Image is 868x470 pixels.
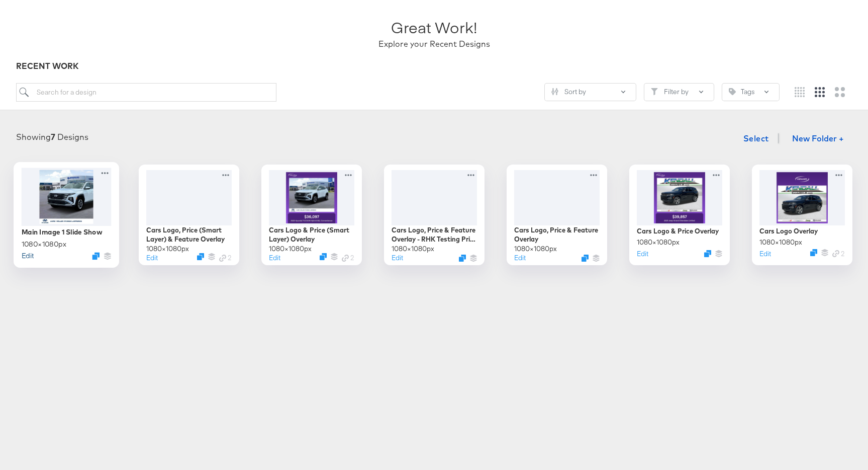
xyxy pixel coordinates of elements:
svg: Filter [651,88,658,95]
div: 1080 × 1080 px [514,244,557,254]
div: Cars Logo, Price & Feature Overlay [514,225,600,244]
svg: Duplicate [92,252,100,260]
button: Edit [269,253,280,263]
div: Main Image 1 Slide Show1080×1080pxEditDuplicate [14,162,119,268]
div: RECENT WORK [16,60,852,72]
svg: Duplicate [704,250,711,257]
strong: 7 [51,132,55,142]
button: Edit [759,249,771,259]
svg: Duplicate [582,255,589,262]
div: 2 [219,253,232,263]
div: 1080 × 1080 px [637,238,680,247]
button: TagTags [722,83,780,101]
div: Cars Logo, Price & Feature Overlay - RHK Testing Price Smart Layer1080×1080pxEditDuplicate [384,165,485,265]
svg: Small grid [795,87,805,97]
button: FilterFilter by [644,83,714,101]
div: Explore your Recent Designs [378,38,490,50]
svg: Duplicate [810,249,817,256]
button: Edit [21,251,33,260]
div: 2 [832,249,845,259]
div: Cars Logo & Price Overlay [637,226,719,236]
button: Edit [392,253,403,263]
div: Cars Logo Overlay1080×1080pxEditDuplicateLink 2 [752,165,852,265]
button: SlidersSort by [544,83,636,101]
div: 1080 × 1080 px [21,239,66,249]
svg: Duplicate [459,255,466,262]
div: Cars Logo & Price (Smart Layer) Overlay1080×1080pxEditDuplicateLink 2 [261,165,362,265]
svg: Medium grid [815,87,825,97]
svg: Link [219,255,226,262]
div: Great Work! [391,17,477,38]
svg: Duplicate [197,253,204,260]
div: Cars Logo & Price (Smart Layer) Overlay [269,225,354,244]
div: Cars Logo, Price & Feature Overlay1080×1080pxEditDuplicate [507,165,607,265]
button: Select [739,128,773,148]
div: Cars Logo, Price & Feature Overlay - RHK Testing Price Smart Layer [392,225,477,244]
div: 2 [342,253,354,263]
div: 1080 × 1080 px [392,244,434,254]
button: Edit [146,253,158,263]
svg: Tag [729,88,736,95]
div: Showing Designs [16,131,88,143]
button: Edit [637,249,648,259]
div: 1080 × 1080 px [269,244,312,254]
svg: Sliders [551,88,558,95]
div: Cars Logo & Price Overlay1080×1080pxEditDuplicate [629,165,730,265]
span: Select [743,131,769,145]
svg: Link [342,255,349,262]
svg: Link [832,250,839,257]
button: New Folder + [784,130,852,149]
button: Edit [514,253,526,263]
div: 1080 × 1080 px [146,244,189,254]
div: Cars Logo, Price (Smart Layer) & Feature Overlay [146,225,232,244]
div: 1080 × 1080 px [759,238,802,247]
div: Cars Logo Overlay [759,226,818,236]
div: Main Image 1 Slide Show [21,227,102,237]
div: Cars Logo, Price (Smart Layer) & Feature Overlay1080×1080pxEditDuplicateLink 2 [139,165,239,265]
svg: Large grid [835,87,845,97]
svg: Duplicate [320,253,327,260]
input: Search for a design [16,83,276,102]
